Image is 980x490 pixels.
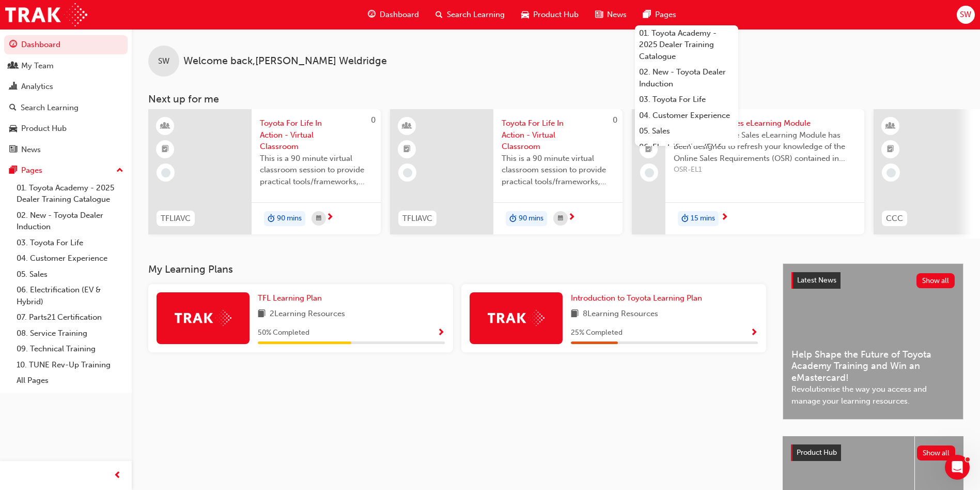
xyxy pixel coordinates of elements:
span: book-icon [258,308,266,321]
span: News [607,9,627,21]
a: 01. Toyota Academy - 2025 Dealer Training Catalogue [635,25,738,65]
span: up-icon [116,164,123,177]
a: 05. Sales [635,123,738,139]
span: news-icon [9,145,17,155]
a: 04. Customer Experience [12,250,128,266]
span: Latest News [797,276,836,285]
div: Search Learning [21,102,79,114]
span: search-icon [9,103,17,113]
a: 05. Sales [12,266,128,283]
span: TFLIAVC [402,213,432,225]
img: Trak [488,310,545,326]
a: Product Hub [4,119,128,138]
span: duration-icon [268,212,275,226]
span: Pages [655,9,676,21]
span: Toyota Online Sales eLearning Module [674,117,856,129]
h3: My Learning Plans [148,263,766,275]
button: Show all [916,273,955,288]
span: booktick-icon [887,143,894,156]
span: Search Learning [447,9,505,21]
a: Search Learning [4,98,128,117]
span: SW [960,9,971,21]
a: TFL Learning Plan [258,292,326,304]
a: pages-iconPages [635,4,685,25]
span: car-icon [9,124,17,133]
span: calendar-icon [558,212,563,225]
a: 08. Service Training [12,325,128,341]
a: Latest NewsShow allHelp Shape the Future of Toyota Academy Training and Win an eMastercard!Revolu... [783,263,963,420]
div: Product Hub [21,123,67,135]
div: Pages [21,165,42,176]
span: booktick-icon [645,143,652,156]
span: Toyota For Life In Action - Virtual Classroom [502,117,614,153]
span: duration-icon [509,212,517,226]
a: Introduction to Toyota Learning Plan [571,292,706,304]
img: Trak [175,310,231,326]
span: OSR-EL1 [674,164,856,176]
span: This is a 90 minute virtual classroom session to provide practical tools/frameworks, behaviours a... [260,153,372,188]
iframe: Intercom live chat [945,455,970,480]
span: booktick-icon [162,143,169,156]
a: 04. Customer Experience [635,108,738,124]
span: learningRecordVerb_NONE-icon [403,168,412,177]
a: Analytics [4,77,128,96]
span: 25 % Completed [571,327,623,339]
a: search-iconSearch Learning [427,4,513,25]
a: 03. Toyota For Life [12,235,128,251]
span: 90 mins [519,213,543,225]
span: pages-icon [9,166,17,175]
span: prev-icon [114,469,121,482]
span: 2 Learning Resources [270,308,345,321]
span: SW [158,55,169,67]
span: Introduction to Toyota Learning Plan [571,293,702,303]
span: Show Progress [750,329,758,338]
span: next-icon [721,213,728,222]
span: CCC [886,213,903,225]
button: Show Progress [750,326,758,339]
a: Toyota Online Sales eLearning ModuleThe Toyota Online Sales eLearning Module has been designed to... [632,109,864,234]
h3: Next up for me [132,93,980,105]
span: learningResourceType_INSTRUCTOR_LED-icon [403,120,411,133]
span: TFL Learning Plan [258,293,322,303]
a: news-iconNews [587,4,635,25]
a: All Pages [12,373,128,389]
button: Show all [917,446,956,461]
a: 06. Electrification (EV & Hybrid) [12,282,128,309]
a: Latest NewsShow all [791,272,955,289]
span: next-icon [568,213,575,222]
a: News [4,140,128,159]
span: Revolutionise the way you access and manage your learning resources. [791,383,955,407]
a: 0TFLIAVCToyota For Life In Action - Virtual ClassroomThis is a 90 minute virtual classroom sessio... [390,109,623,234]
img: Trak [5,3,87,26]
a: 07. Parts21 Certification [12,309,128,325]
span: learningRecordVerb_NONE-icon [161,168,170,177]
span: guage-icon [9,40,17,50]
span: 50 % Completed [258,327,309,339]
a: 01. Toyota Academy - 2025 Dealer Training Catalogue [12,180,128,207]
span: Toyota For Life In Action - Virtual Classroom [260,117,372,153]
span: Product Hub [797,448,837,457]
a: 06. Electrification (EV & Hybrid) [635,139,738,167]
a: car-iconProduct Hub [513,4,587,25]
span: 0 [371,115,376,125]
span: Show Progress [437,329,445,338]
a: 02. New - Toyota Dealer Induction [12,207,128,235]
a: 03. Toyota For Life [635,92,738,108]
span: book-icon [571,308,579,321]
button: SW [957,6,975,24]
div: News [21,144,41,156]
a: guage-iconDashboard [360,4,427,25]
span: Dashboard [380,9,419,21]
button: DashboardMy TeamAnalyticsSearch LearningProduct HubNews [4,33,128,161]
span: Help Shape the Future of Toyota Academy Training and Win an eMastercard! [791,349,955,384]
a: 10. TUNE Rev-Up Training [12,357,128,373]
button: Show Progress [437,326,445,339]
span: booktick-icon [403,143,411,156]
a: 0TFLIAVCToyota For Life In Action - Virtual ClassroomThis is a 90 minute virtual classroom sessio... [148,109,381,234]
a: 09. Technical Training [12,341,128,357]
div: Analytics [21,81,53,93]
a: 02. New - Toyota Dealer Induction [635,64,738,92]
span: search-icon [435,8,443,21]
div: My Team [21,60,54,72]
button: Pages [4,161,128,180]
